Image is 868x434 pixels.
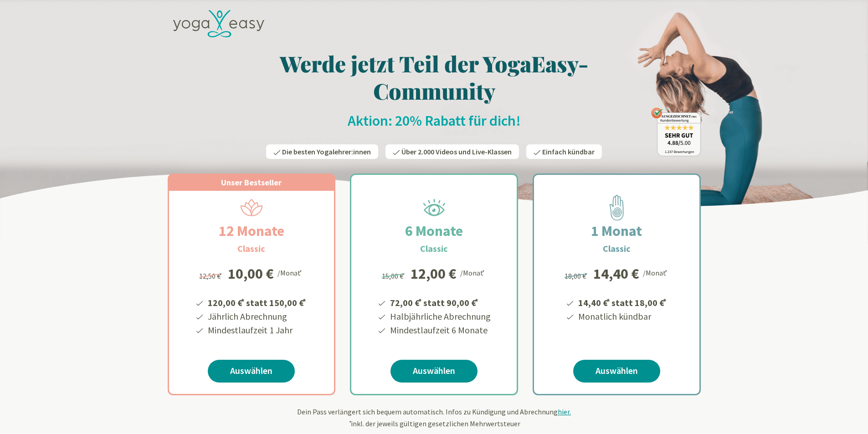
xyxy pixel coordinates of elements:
[168,406,701,429] div: Dein Pass verlängert sich bequem automatisch. Infos zu Kündigung und Abrechnung
[277,266,303,278] div: /Monat
[199,271,223,281] span: 12,50 €
[206,323,308,337] li: Mindestlaufzeit 1 Jahr
[603,242,631,255] h3: Classic
[348,419,520,428] span: inkl. der jeweils gültigen gesetzlichen Mehrwertsteuer
[206,310,308,323] li: Jährlich Abrechnung
[221,177,282,188] span: Unser Bestseller
[411,266,457,281] div: 12,00 €
[282,147,371,156] span: Die besten Yogalehrer:innen
[389,294,491,310] li: 72,00 € statt 90,00 €
[168,50,701,104] h1: Werde jetzt Teil der YogaEasy-Community
[558,407,571,416] span: hier.
[389,323,491,337] li: Mindestlaufzeit 6 Monate
[228,266,274,281] div: 10,00 €
[577,294,668,310] li: 14,40 € statt 18,00 €
[206,294,308,310] li: 120,00 € statt 150,00 €
[565,271,589,281] span: 18,00 €
[383,220,485,242] h2: 6 Monate
[569,220,664,242] h2: 1 Monat
[168,112,701,130] h2: Aktion: 20% Rabatt für dich!
[573,360,660,383] a: Auswählen
[390,360,478,383] a: Auswählen
[460,266,486,278] div: /Monat
[389,310,491,323] li: Halbjährliche Abrechnung
[420,242,448,255] h3: Classic
[197,220,306,242] h2: 12 Monate
[542,147,595,156] span: Einfach kündbar
[577,310,668,323] li: Monatlich kündbar
[593,266,639,281] div: 14,40 €
[208,360,295,383] a: Auswählen
[651,107,701,156] img: ausgezeichnet_badge.png
[643,266,669,278] div: /Monat
[237,242,265,255] h3: Classic
[382,271,406,281] span: 15,00 €
[401,147,512,156] span: Über 2.000 Videos und Live-Klassen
